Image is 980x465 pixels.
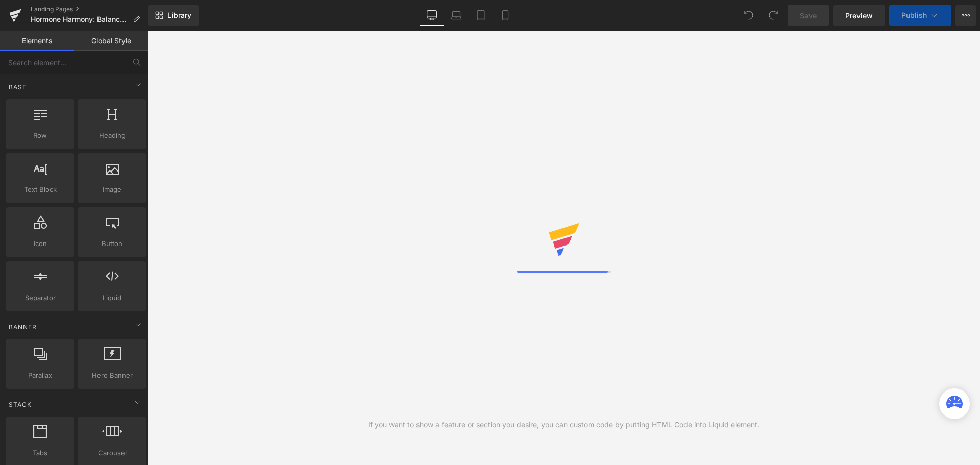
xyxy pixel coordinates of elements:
button: Undo [739,5,759,26]
a: Tablet [469,5,493,26]
span: Text Block [9,184,71,195]
a: Preview [833,5,885,26]
a: Laptop [444,5,469,26]
a: New Library [148,5,199,26]
span: Stack [8,400,33,409]
span: Hormone Harmony: Balance &amp; Vitality [31,15,129,23]
span: Separator [9,292,71,303]
a: Desktop [420,5,444,26]
span: Banner [8,322,38,332]
button: Publish [889,5,951,26]
span: Liquid [81,292,143,303]
span: Publish [901,11,927,19]
a: Mobile [493,5,518,26]
button: Redo [763,5,783,26]
span: Tabs [9,448,71,458]
span: Image [81,184,143,195]
span: Save [800,10,817,21]
span: Row [9,130,71,141]
span: Preview [845,10,873,21]
span: Icon [9,238,71,249]
span: Heading [81,130,143,141]
span: Button [81,238,143,249]
span: Base [8,82,28,92]
button: More [955,5,976,26]
span: Hero Banner [81,370,143,381]
span: Carousel [81,448,143,458]
a: Global Style [74,31,148,51]
a: Landing Pages [31,5,148,13]
span: Parallax [9,370,71,381]
div: If you want to show a feature or section you desire, you can custom code by putting HTML Code int... [368,419,759,430]
span: Library [167,11,191,20]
